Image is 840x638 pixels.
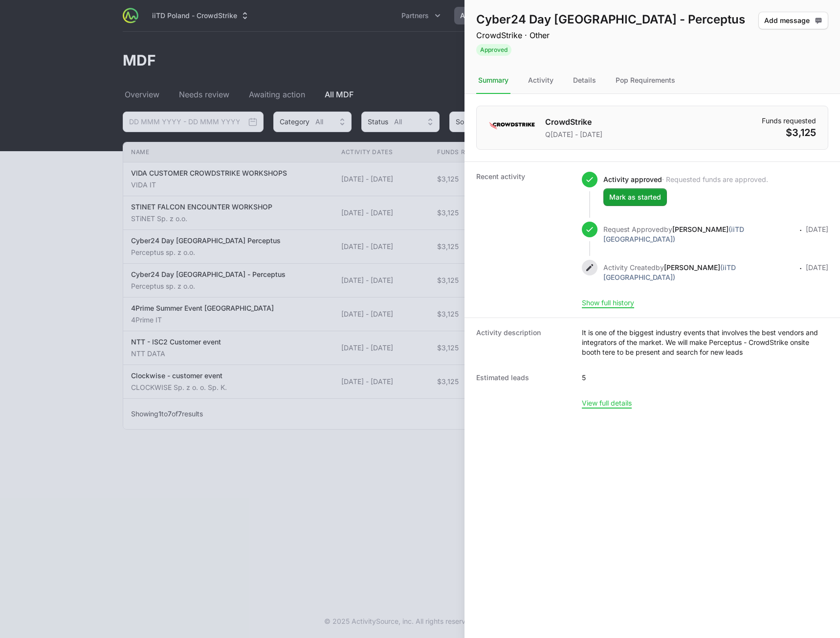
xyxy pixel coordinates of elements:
[603,263,736,281] a: [PERSON_NAME](iiTD [GEOGRAPHIC_DATA])
[603,188,667,206] button: Mark as started
[806,225,828,233] time: [DATE]
[571,68,598,94] div: Details
[476,29,745,41] p: CrowdStrike · Other
[764,15,822,26] span: Add message
[476,43,745,56] span: Activity Status
[582,172,828,298] ul: Activity history timeline
[582,328,828,357] dd: It is one of the biggest industry events that involves the best vendors and integrators of the ma...
[662,175,768,183] span: · Requested funds are approved.
[582,399,632,408] button: View full details
[476,12,745,27] h1: Cyber24 Day [GEOGRAPHIC_DATA] - Perceptus
[476,328,570,357] dt: Activity description
[799,224,802,244] span: ·
[758,12,828,56] div: Activity actions
[603,225,744,243] a: [PERSON_NAME](iiTD [GEOGRAPHIC_DATA])
[476,172,570,308] dt: Recent activity
[582,373,586,383] dd: 5
[806,263,828,272] time: [DATE]
[545,116,602,128] h1: CrowdStrike
[758,12,828,29] button: Add message
[582,298,634,307] button: Show full history
[614,68,677,94] div: Pop Requirements
[476,68,510,94] div: Summary
[762,126,816,139] dd: $3,125
[488,116,535,136] img: CrowdStrike
[603,263,796,282] p: Activity Created by
[464,68,840,94] nav: Tabs
[526,68,555,94] div: Activity
[603,225,796,244] p: Request Approved by
[799,262,802,282] span: ·
[545,130,602,139] p: Q[DATE] - [DATE]
[603,175,662,183] span: Activity approved
[609,191,661,203] span: Mark as started
[762,116,816,126] dt: Funds requested
[476,373,570,383] dt: Estimated leads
